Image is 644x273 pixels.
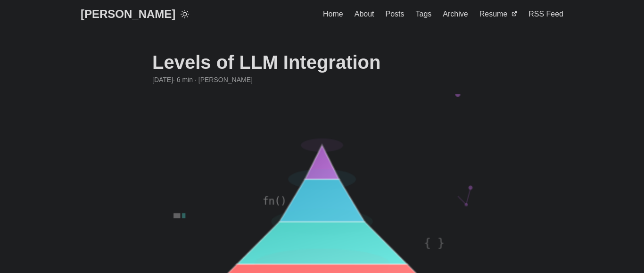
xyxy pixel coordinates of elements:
[152,74,492,85] div: · 6 min · [PERSON_NAME]
[443,10,468,18] span: Archive
[323,10,343,18] span: Home
[152,74,173,85] span: 2025-07-20 15:30:12 -0400 -0400
[416,10,432,18] span: Tags
[355,10,374,18] span: About
[479,10,508,18] span: Resume
[528,10,563,18] span: RSS Feed
[152,51,492,74] h1: Levels of LLM Integration
[386,10,405,18] span: Posts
